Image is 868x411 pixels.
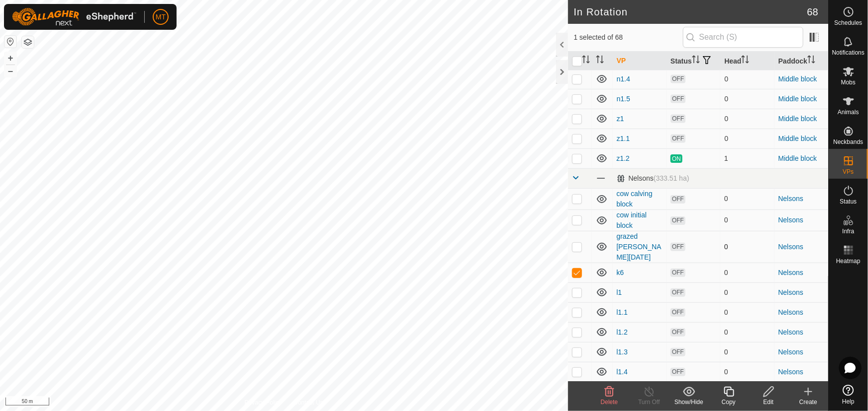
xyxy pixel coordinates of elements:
span: Delete [601,399,618,406]
span: Mobs [841,79,856,85]
td: 0 [720,209,774,231]
span: OFF [671,348,685,356]
button: – [4,65,16,77]
a: Nelsons [778,269,804,276]
a: Middle block [778,95,817,103]
span: Schedules [834,20,862,26]
span: MT [156,12,166,22]
td: 0 [720,282,774,302]
th: VP [613,52,667,71]
span: OFF [671,195,685,204]
a: l1.2 [617,328,628,336]
a: l1.4 [617,368,628,376]
td: 0 [720,129,774,148]
a: Nelsons [778,288,804,296]
span: OFF [671,368,685,376]
td: 0 [720,362,774,382]
a: cow initial block [617,211,647,229]
a: n1.4 [617,75,630,83]
span: Heatmap [836,258,861,264]
button: + [4,52,16,64]
span: Status [840,199,857,205]
span: OFF [671,308,685,317]
td: 0 [720,263,774,282]
span: Notifications [832,50,865,56]
th: Paddock [774,52,828,71]
a: Nelsons [778,195,804,203]
td: 1 [720,148,774,168]
span: 1 selected of 68 [574,32,683,43]
td: 0 [720,231,774,263]
span: OFF [671,75,685,83]
td: 0 [720,322,774,342]
a: grazed [PERSON_NAME][DATE] [617,232,662,261]
span: OFF [671,135,685,143]
a: n1.5 [617,95,630,103]
span: Neckbands [833,139,863,145]
span: VPs [843,169,854,175]
td: 0 [720,302,774,322]
span: OFF [671,243,685,251]
div: Copy [709,398,749,407]
a: Contact Us [293,398,323,407]
th: Head [720,52,774,71]
a: Middle block [778,135,817,142]
a: Privacy Policy [245,398,282,407]
a: l1 [617,288,622,296]
a: Middle block [778,75,817,83]
td: 0 [720,69,774,89]
span: 68 [807,4,818,19]
button: Map Layers [22,36,34,48]
a: l1.1 [617,308,628,316]
p-sorticon: Activate to sort [582,57,590,65]
a: z1.2 [617,154,630,162]
th: Status [667,52,720,71]
td: 0 [720,342,774,362]
p-sorticon: Activate to sort [741,57,749,65]
div: Turn Off [629,398,669,407]
span: (333.51 ha) [654,174,689,182]
a: z1.1 [617,135,630,142]
h2: In Rotation [574,6,807,18]
a: Nelsons [778,328,804,336]
span: OFF [671,288,685,297]
span: Help [842,399,855,405]
span: OFF [671,95,685,103]
a: Middle block [778,154,817,162]
button: Reset Map [4,36,16,48]
a: Nelsons [778,348,804,356]
span: OFF [671,216,685,225]
a: k6 [617,269,624,276]
span: OFF [671,115,685,123]
a: Help [829,381,868,409]
p-sorticon: Activate to sort [596,57,604,65]
div: Edit [749,398,788,407]
span: OFF [671,328,685,337]
p-sorticon: Activate to sort [692,57,700,65]
a: Nelsons [778,308,804,316]
a: cow calving block [617,190,653,208]
span: ON [671,154,682,163]
span: Animals [838,109,859,115]
a: l1.3 [617,348,628,356]
a: z1 [617,115,624,123]
a: Middle block [778,115,817,123]
p-sorticon: Activate to sort [807,57,815,65]
span: OFF [671,269,685,277]
td: 0 [720,188,774,209]
span: Infra [842,228,854,234]
div: Nelsons [617,174,689,183]
a: Nelsons [778,243,804,251]
a: Nelsons [778,368,804,376]
a: Nelsons [778,216,804,224]
input: Search (S) [683,27,803,48]
div: Show/Hide [669,398,709,407]
img: Gallagher Logo [12,8,136,26]
div: Create [788,398,828,407]
td: 0 [720,89,774,109]
td: 0 [720,109,774,129]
